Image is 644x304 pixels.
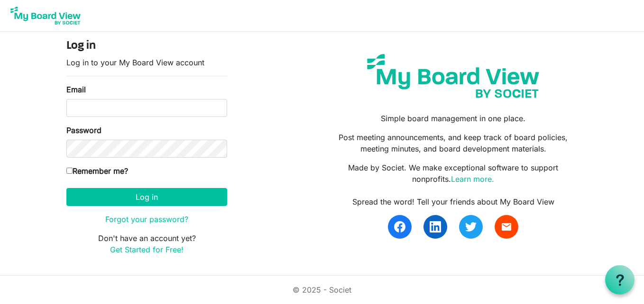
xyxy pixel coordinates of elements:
input: Remember me? [66,168,73,174]
a: © 2025 - Societ [293,285,351,295]
p: Made by Societ. We make exceptional software to support nonprofits. [329,162,578,185]
label: Password [66,125,101,136]
label: Email [66,84,86,95]
div: Spread the word! Tell your friends about My Board View [329,196,578,207]
p: Simple board management in one place. [329,113,578,124]
p: Log in to your My Board View account [66,57,227,68]
p: Post meeting announcements, and keep track of board policies, meeting minutes, and board developm... [329,132,578,154]
a: email [495,215,518,239]
a: Get Started for Free! [110,245,184,254]
label: Remember me? [66,165,128,177]
a: Forgot your password? [105,215,188,224]
button: Log in [66,188,227,206]
span: email [501,221,512,232]
img: linkedin.svg [430,221,441,232]
p: Don't have an account yet? [66,232,227,255]
img: facebook.svg [394,221,405,232]
img: My Board View Logo [8,4,83,27]
h4: Log in [66,39,227,53]
a: Learn more. [451,174,494,184]
img: twitter.svg [465,221,477,232]
img: my-board-view-societ.svg [360,47,546,105]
